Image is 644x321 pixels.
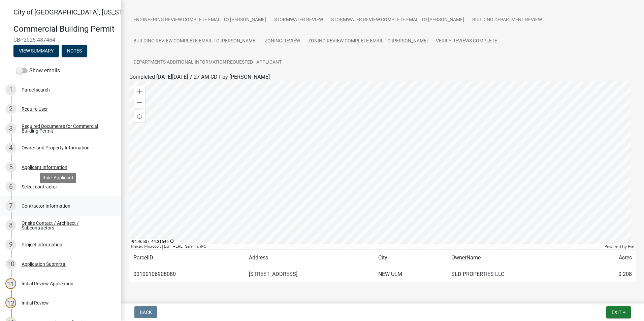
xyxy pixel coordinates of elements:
a: Zoning Review Complete Email to [PERSON_NAME] [304,31,432,52]
td: City [374,250,447,266]
td: OwnerName [447,250,587,266]
a: Building Department Review [468,9,546,31]
a: Verify Reviews Complete [432,31,501,52]
div: Application Submittal [22,262,66,266]
div: Project Information [22,242,62,247]
span: CBP2025-487464 [13,37,108,43]
td: 0.208 [587,266,636,283]
div: Role: Applicant [40,173,76,183]
div: Initial Review [22,300,49,305]
span: Back [140,310,152,315]
div: Zoom in [134,86,145,97]
div: 1 [5,84,16,95]
span: Exit [612,310,621,315]
div: Applicant Information [22,165,67,170]
label: Show emails [16,67,60,75]
div: 12 [5,297,16,308]
button: Notes [62,45,87,57]
div: Find my location [134,111,145,122]
div: Required Documents for Commercial Building Permit [22,124,110,133]
span: Completed [DATE][DATE] 7:27 AM CDT by [PERSON_NAME] [129,74,270,80]
td: Acres [587,250,636,266]
a: Stormwater Review Complete Email to [PERSON_NAME] [327,9,468,31]
div: 7 [5,201,16,211]
div: Parcel search [22,87,50,92]
a: Stormwater Review [270,9,327,31]
div: Require User [22,107,48,111]
wm-modal-confirm: Summary [13,48,59,54]
a: Departments Additional Information Requested - Applicant [129,52,286,73]
a: Building Review Complete Email to [PERSON_NAME] [129,31,261,52]
wm-modal-confirm: Notes [62,48,87,54]
div: 8 [5,220,16,231]
h4: Commercial Building Permit [13,24,116,34]
td: [STREET_ADDRESS] [245,266,374,283]
div: Maxar, Microsoft | Esri, HERE, Garmin, iPC [129,244,603,249]
div: Onsite Contact / Architect / Subcontractors [22,221,110,230]
div: Select contractor [22,184,57,189]
div: Powered by [603,244,636,249]
div: Contractor Information [22,204,70,208]
button: View Summary [13,45,59,57]
a: Esri [628,244,634,249]
div: Owner and Property Information [22,145,90,150]
td: 00100106908080 [129,266,245,283]
button: Back [134,306,157,318]
div: Zoom out [134,97,145,108]
td: NEW ULM [374,266,447,283]
div: 4 [5,142,16,153]
div: 9 [5,239,16,250]
td: ParcelID [129,250,245,266]
button: Exit [606,306,631,318]
div: Initial Review Application [22,281,73,286]
td: SLD PROPERTIES LLC [447,266,587,283]
a: Engineering Review Complete Email to [PERSON_NAME] [129,9,270,31]
div: 10 [5,259,16,270]
div: 11 [5,278,16,289]
div: 3 [5,123,16,134]
div: 2 [5,104,16,114]
a: Zoning Review [261,31,304,52]
span: City of [GEOGRAPHIC_DATA], [US_STATE] [13,8,136,16]
div: 6 [5,181,16,192]
td: Address [245,250,374,266]
div: 5 [5,162,16,173]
